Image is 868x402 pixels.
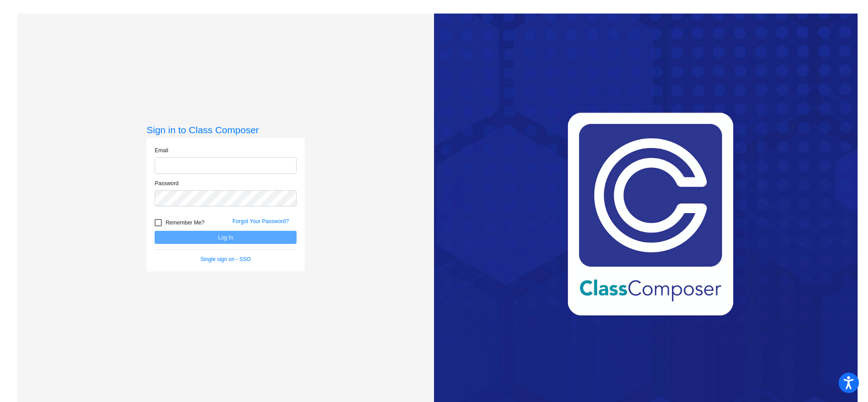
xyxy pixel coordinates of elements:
h3: Sign in to Class Composer [146,124,305,136]
span: Remember Me? [165,217,204,228]
label: Password [155,179,179,187]
a: Single sign on - SSO [201,256,251,262]
label: Email [155,146,168,154]
a: Forgot Your Password? [232,218,289,224]
button: Log In [155,231,297,244]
